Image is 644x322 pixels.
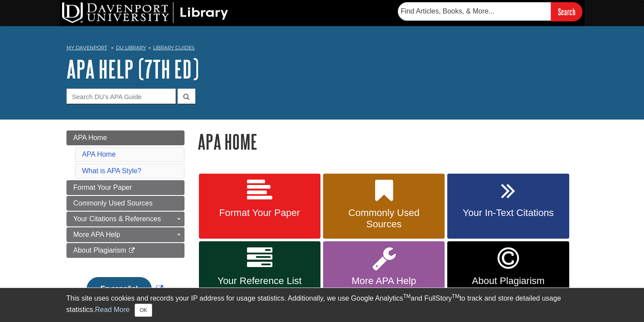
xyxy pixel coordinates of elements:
a: Link opens in new window [447,241,569,308]
a: About Plagiarism [66,243,184,258]
a: Read More [95,306,129,313]
a: Your Citations & References [66,212,184,226]
div: This site uses cookies and records your IP address for usage statistics. Additionally, we use Goo... [66,293,578,317]
a: APA Home [66,130,184,145]
h1: APA Home [198,130,578,153]
button: Close [135,304,152,317]
span: About Plagiarism [73,247,126,254]
sup: TM [403,293,411,299]
span: Commonly Used Sources [330,207,438,230]
input: Search [551,2,582,21]
div: Guide Page Menu [66,130,184,315]
a: Commonly Used Sources [66,196,184,211]
a: What is APA Style? [82,167,142,175]
a: More APA Help [66,227,184,242]
a: Format Your Paper [199,174,320,239]
a: Format Your Paper [66,180,184,195]
a: APA Help (7th Ed) [66,55,199,82]
a: My Davenport [66,44,107,51]
a: APA Home [82,151,116,158]
a: DU Library [116,45,146,51]
span: Your Citations & References [73,215,161,223]
span: Format Your Paper [205,207,314,219]
button: En español [87,277,152,301]
a: Link opens in new window [84,285,165,292]
nav: breadcrumb [66,42,578,56]
a: More APA Help [323,241,445,308]
a: Library Guides [153,45,195,51]
a: Commonly Used Sources [323,174,445,239]
img: DU Library [62,2,228,23]
i: This link opens in a new window [128,248,136,253]
input: Search DU's APA Guide [66,89,176,104]
sup: TM [452,293,460,299]
span: Your In-Text Citations [454,207,562,219]
a: Your In-Text Citations [447,174,569,239]
span: Your Reference List [205,275,314,287]
a: Your Reference List [199,241,320,308]
input: Find Articles, Books, & More... [398,2,551,21]
span: More APA Help [73,231,120,238]
span: APA Home [73,134,107,141]
span: Format Your Paper [73,184,132,191]
form: Searches DU Library's articles, books, and more [398,2,582,21]
span: Commonly Used Sources [73,199,153,207]
span: More APA Help [330,275,438,287]
span: About Plagiarism [454,275,562,287]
